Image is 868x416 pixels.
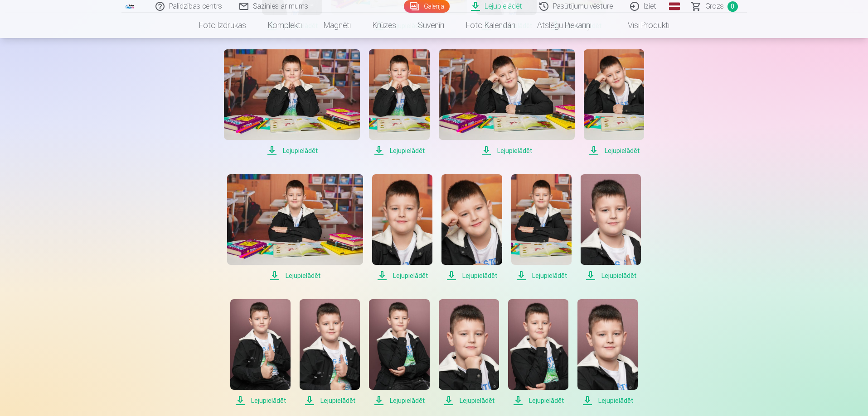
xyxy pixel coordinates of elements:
span: Lejupielādēt [584,145,644,156]
a: Lejupielādēt [584,49,644,156]
span: Lejupielādēt [439,395,499,406]
a: Lejupielādēt [224,49,360,156]
a: Lejupielādēt [577,299,638,406]
span: Lejupielādēt [369,145,429,156]
a: Lejupielādēt [300,299,360,406]
a: Lejupielādēt [369,299,429,406]
a: Suvenīri [407,13,455,38]
a: Visi produkti [602,13,680,38]
a: Lejupielādēt [230,299,291,406]
span: Lejupielādēt [372,270,432,281]
a: Lejupielādēt [581,174,641,281]
span: Lejupielādēt [369,395,429,406]
span: Lejupielādēt [441,270,502,281]
a: Magnēti [313,13,362,38]
span: 0 [727,1,738,12]
a: Foto kalendāri [455,13,526,38]
img: /fa4 [125,4,135,9]
span: Lejupielādēt [224,145,360,156]
a: Lejupielādēt [372,174,432,281]
a: Komplekti [257,13,313,38]
a: Foto izdrukas [188,13,257,38]
span: Lejupielādēt [227,270,363,281]
a: Lejupielādēt [511,174,572,281]
span: Lejupielādēt [511,270,572,281]
a: Lejupielādēt [369,49,429,156]
a: Lejupielādēt [441,174,502,281]
a: Lejupielādēt [508,299,568,406]
span: Lejupielādēt [439,145,575,156]
a: Lejupielādēt [227,174,363,281]
span: Lejupielādēt [230,395,291,406]
a: Lejupielādēt [439,49,575,156]
span: Lejupielādēt [508,395,568,406]
span: Lejupielādēt [300,395,360,406]
span: Grozs [705,1,724,12]
span: Lejupielādēt [581,270,641,281]
a: Atslēgu piekariņi [526,13,602,38]
span: Lejupielādēt [577,395,638,406]
a: Lejupielādēt [439,299,499,406]
a: Krūzes [362,13,407,38]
